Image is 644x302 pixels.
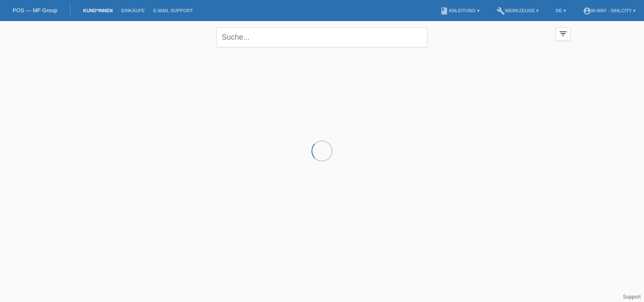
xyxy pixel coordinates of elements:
input: Suche... [217,27,427,47]
a: Support [623,294,641,300]
a: buildWerkzeuge ▾ [492,8,543,13]
a: Kund*innen [79,8,117,13]
a: account_circlem-way - Sihlcity ▾ [579,8,640,13]
a: Einkäufe [117,8,149,13]
i: account_circle [583,7,591,15]
a: E-Mail Support [149,8,197,13]
i: build [496,7,505,15]
a: bookAnleitung ▾ [436,8,483,13]
i: book [440,7,448,15]
a: DE ▾ [551,8,570,13]
a: POS — MF Group [13,7,57,13]
i: filter_list [558,29,568,38]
